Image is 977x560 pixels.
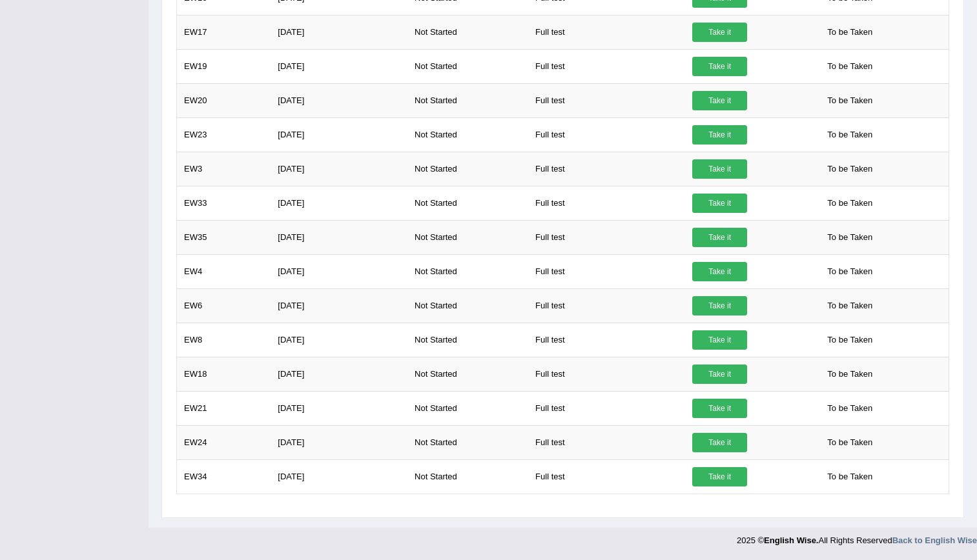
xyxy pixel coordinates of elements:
div: 2025 © All Rights Reserved [737,528,977,546]
td: Not Started [407,288,528,323]
td: Not Started [407,425,528,459]
a: Take it [692,159,747,179]
td: Not Started [407,83,528,117]
a: Take it [692,262,747,281]
span: To be Taken [821,399,879,418]
td: Full test [528,186,685,220]
td: [DATE] [271,288,407,323]
td: EW23 [177,117,271,152]
td: EW17 [177,15,271,49]
td: [DATE] [271,459,407,494]
td: Full test [528,15,685,49]
td: Full test [528,117,685,152]
td: EW24 [177,425,271,459]
span: To be Taken [821,23,879,42]
a: Take it [692,399,747,418]
td: Not Started [407,254,528,288]
td: Full test [528,49,685,83]
strong: English Wise. [764,535,818,545]
td: [DATE] [271,425,407,459]
td: [DATE] [271,15,407,49]
a: Take it [692,57,747,76]
td: EW21 [177,391,271,425]
td: Not Started [407,357,528,391]
span: To be Taken [821,296,879,315]
td: [DATE] [271,49,407,83]
td: Full test [528,323,685,357]
a: Take it [692,330,747,350]
span: To be Taken [821,194,879,213]
td: EW19 [177,49,271,83]
td: EW33 [177,186,271,220]
span: To be Taken [821,91,879,110]
a: Back to English Wise [892,535,977,545]
span: To be Taken [821,467,879,486]
a: Take it [692,228,747,247]
td: Full test [528,152,685,186]
td: Not Started [407,459,528,494]
td: Full test [528,254,685,288]
td: EW35 [177,220,271,254]
td: Full test [528,288,685,323]
a: Take it [692,433,747,452]
td: [DATE] [271,117,407,152]
td: [DATE] [271,254,407,288]
td: [DATE] [271,391,407,425]
td: Full test [528,391,685,425]
td: Not Started [407,15,528,49]
span: To be Taken [821,330,879,350]
a: Take it [692,365,747,384]
td: [DATE] [271,323,407,357]
span: To be Taken [821,262,879,281]
td: Not Started [407,391,528,425]
td: Full test [528,459,685,494]
td: [DATE] [271,186,407,220]
td: EW18 [177,357,271,391]
a: Take it [692,296,747,315]
td: Full test [528,220,685,254]
td: Full test [528,357,685,391]
td: EW6 [177,288,271,323]
span: To be Taken [821,228,879,247]
span: To be Taken [821,365,879,384]
td: Not Started [407,152,528,186]
a: Take it [692,125,747,145]
td: Not Started [407,323,528,357]
td: Full test [528,83,685,117]
a: Take it [692,194,747,213]
td: EW4 [177,254,271,288]
td: [DATE] [271,357,407,391]
span: To be Taken [821,433,879,452]
td: EW3 [177,152,271,186]
span: To be Taken [821,159,879,179]
td: [DATE] [271,83,407,117]
span: To be Taken [821,125,879,145]
td: Not Started [407,220,528,254]
a: Take it [692,91,747,110]
td: [DATE] [271,152,407,186]
span: To be Taken [821,57,879,76]
a: Take it [692,467,747,486]
td: EW34 [177,459,271,494]
td: [DATE] [271,220,407,254]
td: EW8 [177,323,271,357]
td: Not Started [407,49,528,83]
td: Not Started [407,186,528,220]
a: Take it [692,23,747,42]
td: Full test [528,425,685,459]
td: EW20 [177,83,271,117]
td: Not Started [407,117,528,152]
